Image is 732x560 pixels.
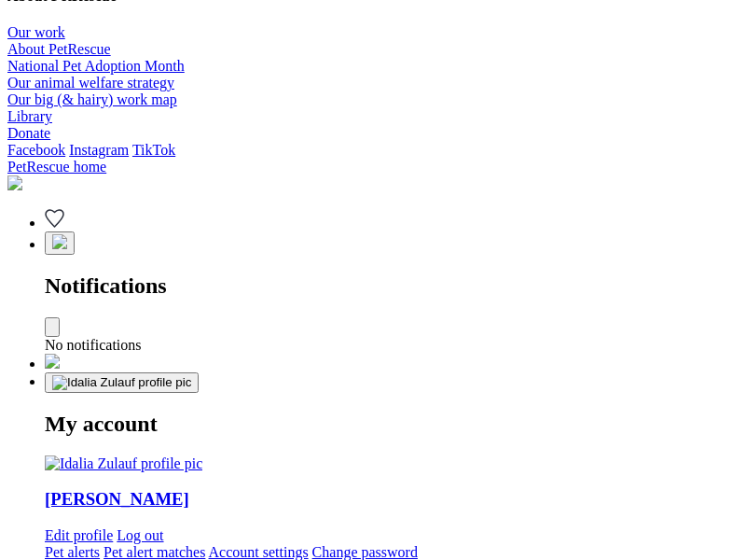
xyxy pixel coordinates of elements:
[45,231,75,255] button: Notifications
[45,337,725,354] div: No notifications
[209,544,309,560] a: Account settings
[45,455,202,471] a: Your profile
[52,375,191,390] img: Idalia Zulauf profile pic
[52,234,67,249] img: notifications-46538b983faf8c2785f20acdc204bb7945ddae34d4c08c2a6579f10ce5e182be.svg
[45,455,202,472] img: Idalia Zulauf profile pic
[312,544,418,560] a: Change password
[45,356,60,371] a: Conversations
[45,412,725,437] h2: My account
[7,75,174,91] a: Our animal welfare strategy
[132,142,175,158] a: TikTok
[45,354,60,369] img: chat-41dd97257d64d25036548639549fe6c8038ab92f7586957e7f3b1b290dea8141.svg
[7,24,65,40] a: Our work
[7,91,177,107] a: Our big (& hairy) work map
[7,41,111,57] a: About PetRescue
[7,58,185,74] a: National Pet Adoption Month
[117,527,163,543] a: Log out
[45,372,199,393] button: My account
[7,142,65,158] a: Facebook
[7,159,725,194] a: PetRescue
[45,489,725,510] h3: [PERSON_NAME]
[104,544,205,560] a: Pet alert matches
[69,142,129,158] a: Instagram
[45,215,64,231] a: Favourites
[7,175,22,190] img: logo-e224e6f780fb5917bec1dbf3a21bbac754714ae5b6737aabdf751b685950b380.svg
[45,317,60,337] button: Close dropdown
[45,527,113,543] a: Edit profile
[7,108,52,124] a: Library
[45,489,725,510] a: Your profile
[45,273,725,299] h2: Notifications
[45,544,100,560] a: Pet alerts
[7,125,50,141] a: Donate
[7,159,725,175] div: PetRescue home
